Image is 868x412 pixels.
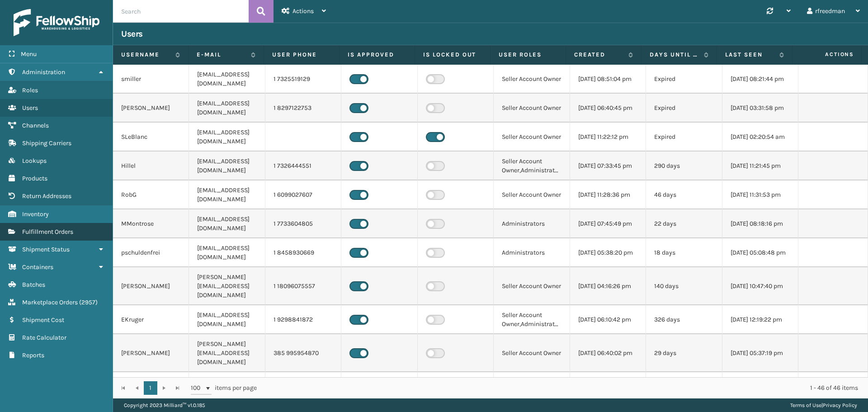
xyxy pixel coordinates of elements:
td: [DATE] 04:16:26 pm [570,267,646,305]
td: [DATE] 03:31:58 pm [722,94,798,123]
span: Actions [292,7,314,15]
td: 1 7325519129 [265,65,341,94]
span: Users [22,104,38,112]
td: [PERSON_NAME][EMAIL_ADDRESS][DOMAIN_NAME] [189,267,265,305]
td: 1 7733604805 [265,209,341,238]
td: Seller Account Owner [494,94,570,123]
span: Products [22,175,47,182]
label: Last Seen [725,51,775,59]
td: [DATE] 05:44:20 pm [570,372,646,410]
td: Seller Account Owner [494,267,570,305]
td: [PERSON_NAME] [113,267,189,305]
td: SLeBlanc [113,123,189,152]
td: [EMAIL_ADDRESS][DOMAIN_NAME] [189,65,265,94]
td: [EMAIL_ADDRESS][DOMAIN_NAME] [189,209,265,238]
td: [PERSON_NAME][EMAIL_ADDRESS][DOMAIN_NAME] [189,334,265,372]
td: 29 days [646,334,722,372]
span: Containers [22,263,53,271]
td: [DATE] 12:19:22 pm [722,305,798,334]
span: Shipping Carriers [22,139,71,147]
td: 22 days [646,209,722,238]
td: [PERSON_NAME][EMAIL_ADDRESS][DOMAIN_NAME] [189,372,265,410]
td: EKruger [113,305,189,334]
td: 18 days [646,238,722,267]
td: Expired [646,65,722,94]
label: Days until password expires [650,51,699,59]
td: Expired [646,94,722,123]
td: [DATE] 06:40:02 pm [570,334,646,372]
td: Seller Account Owner,Administrators [494,152,570,180]
span: Roles [22,86,38,94]
td: Seller Account Owner,Administrators [494,305,570,334]
span: Channels [22,122,49,129]
span: Batches [22,281,45,289]
label: User phone [272,51,331,59]
td: MMontrose [113,209,189,238]
td: [PERSON_NAME] [113,94,189,123]
td: Seller Account Owner [494,180,570,209]
span: Menu [21,50,37,58]
p: Copyright 2023 Milliard™ v 1.0.185 [124,398,205,412]
a: Privacy Policy [823,402,857,408]
div: | [790,398,857,412]
td: pschuldenfrei [113,238,189,267]
label: Is Approved [348,51,406,59]
span: Marketplace Orders [22,298,78,306]
span: Actions [795,47,859,62]
span: Shipment Status [22,246,70,253]
td: [DATE] 11:22:12 pm [570,123,646,152]
td: [DATE] 08:51:04 pm [570,65,646,94]
td: [DATE] 10:47:40 pm [722,267,798,305]
td: Hillel [113,152,189,180]
td: [DATE] 11:31:53 pm [722,180,798,209]
td: 1 6099027607 [265,180,341,209]
td: [EMAIL_ADDRESS][DOMAIN_NAME] [189,180,265,209]
td: [DATE] 06:40:45 pm [570,94,646,123]
td: [DATE] 08:18:16 pm [722,209,798,238]
td: [DATE] 09:19:58 pm [722,372,798,410]
td: [DATE] 07:33:45 pm [570,152,646,180]
td: Expired [646,123,722,152]
span: Reports [22,351,44,359]
span: Fulfillment Orders [22,228,73,236]
td: Administrators [494,238,570,267]
td: [EMAIL_ADDRESS][DOMAIN_NAME] [189,152,265,180]
span: 100 [191,384,204,393]
td: 290 days [646,152,722,180]
td: 1 8297122753 [265,94,341,123]
span: Return Addresses [22,192,71,200]
td: [PERSON_NAME] [113,334,189,372]
h3: Users [121,28,143,39]
span: Administration [22,68,65,76]
td: [EMAIL_ADDRESS][DOMAIN_NAME] [189,238,265,267]
td: [EMAIL_ADDRESS][DOMAIN_NAME] [189,305,265,334]
td: 1 7326444551 [265,152,341,180]
td: [DATE] 05:38:20 pm [570,238,646,267]
td: [PERSON_NAME] [113,372,189,410]
td: [DATE] 07:45:49 pm [570,209,646,238]
span: Rate Calculator [22,334,66,341]
label: E-mail [197,51,246,59]
td: 326 days [646,305,722,334]
td: Seller Account Owner [494,123,570,152]
td: Administrators [494,209,570,238]
td: [DATE] 11:21:45 pm [722,152,798,180]
td: 140 days [646,267,722,305]
td: Seller Account Owner,Administrators [494,372,570,410]
div: 1 - 46 of 46 items [269,384,858,393]
td: [DATE] 06:10:42 pm [570,305,646,334]
td: 1 9298841872 [265,305,341,334]
label: Created [574,51,624,59]
td: 1 18096075557 [265,267,341,305]
td: Seller Account Owner [494,334,570,372]
label: User Roles [499,51,557,59]
td: 1 8458930669 [265,238,341,267]
span: Inventory [22,210,49,218]
td: [DATE] 11:28:36 pm [570,180,646,209]
td: 385 995954870 [265,334,341,372]
a: 1 [144,381,157,395]
a: Terms of Use [790,402,821,408]
img: logo [14,9,99,36]
td: [EMAIL_ADDRESS][DOMAIN_NAME] [189,94,265,123]
span: Lookups [22,157,47,165]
